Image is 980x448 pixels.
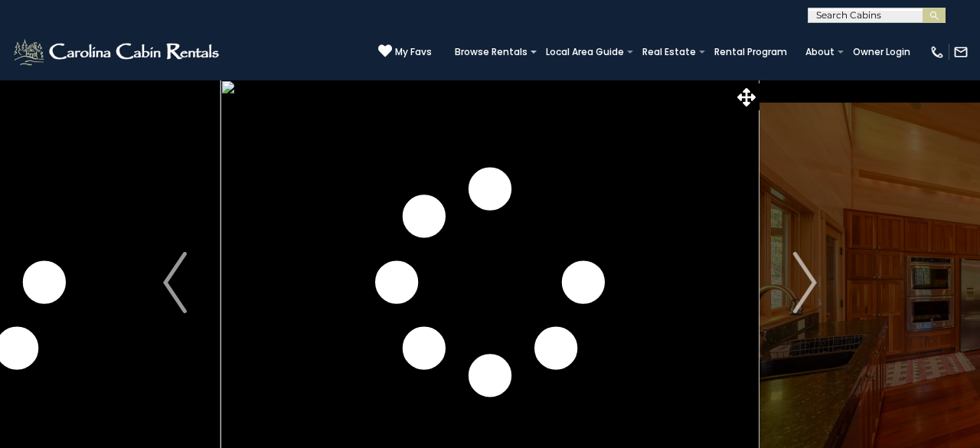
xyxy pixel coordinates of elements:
[447,41,535,63] a: Browse Rentals
[378,44,432,60] a: My Favs
[953,44,969,60] img: mail-regular-white.png
[798,41,842,63] a: About
[538,41,632,63] a: Local Area Guide
[11,37,224,67] img: White-1-2.png
[793,252,816,313] img: arrow
[635,41,704,63] a: Real Estate
[395,45,432,59] span: My Favs
[707,41,795,63] a: Rental Program
[163,252,186,313] img: arrow
[929,44,945,60] img: phone-regular-white.png
[845,41,918,63] a: Owner Login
